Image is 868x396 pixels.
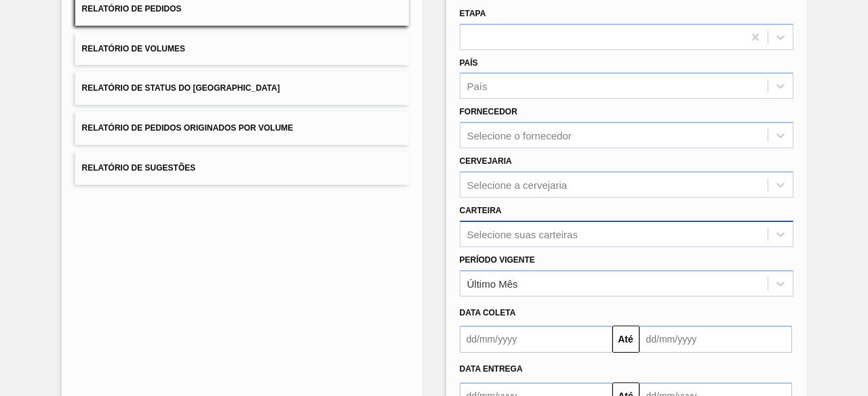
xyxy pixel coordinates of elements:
[460,156,512,166] label: Cervejaria
[82,4,182,14] span: Relatório de Pedidos
[75,32,409,66] button: Relatório de Volumes
[75,152,409,185] button: Relatório de Sugestões
[82,163,196,173] span: Relatório de Sugestões
[75,72,409,105] button: Relatório de Status do [GEOGRAPHIC_DATA]
[467,228,578,240] div: Selecione suas carteiras
[460,255,535,265] label: Período Vigente
[467,81,488,92] div: País
[460,58,478,68] label: País
[467,130,572,141] div: Selecione o fornecedor
[75,112,409,145] button: Relatório de Pedidos Originados por Volume
[467,179,568,190] div: Selecione a cervejaria
[460,9,486,18] label: Etapa
[460,308,516,317] span: Data coleta
[639,326,792,353] input: dd/mm/yyyy
[82,44,185,53] span: Relatório de Volumes
[460,364,523,374] span: Data entrega
[460,326,612,353] input: dd/mm/yyyy
[460,206,502,215] label: Carteira
[82,83,280,93] span: Relatório de Status do [GEOGRAPHIC_DATA]
[467,278,518,289] div: Último Mês
[82,123,294,133] span: Relatório de Pedidos Originados por Volume
[612,326,639,353] button: Até
[460,107,517,116] label: Fornecedor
